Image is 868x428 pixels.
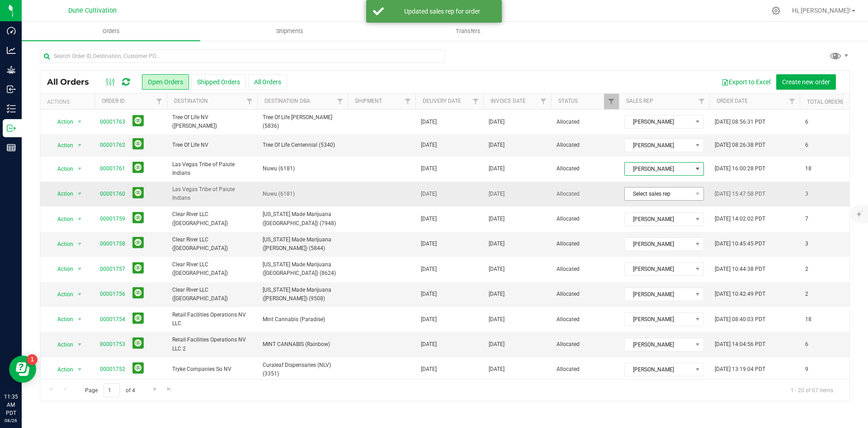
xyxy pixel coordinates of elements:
[264,98,310,104] a: Destination DBA
[805,164,811,173] span: 18
[263,141,342,149] span: Tree Of Life Centennial (5340)
[421,290,437,298] span: [DATE]
[489,215,505,223] span: [DATE]
[172,365,252,374] span: Tryke Companies So NV
[49,263,74,275] span: Action
[102,98,125,104] a: Order ID
[807,99,856,105] a: Total Orderlines
[785,94,800,109] a: Filter
[625,115,692,128] span: [PERSON_NAME]
[7,26,16,35] inline-svg: Dashboard
[715,164,765,173] span: [DATE] 16:00:28 PDT
[100,340,125,349] a: 00001753
[263,361,342,378] span: Curaleaf Dispensaries (NLV) (3351)
[49,139,74,152] span: Action
[421,190,437,198] span: [DATE]
[805,240,808,248] span: 3
[100,290,125,298] a: 00001756
[90,27,132,35] span: Orders
[625,213,692,226] span: [PERSON_NAME]
[421,315,437,324] span: [DATE]
[557,215,613,223] span: Allocated
[421,215,437,223] span: [DATE]
[172,185,252,202] span: Las Vegas Tribe of Paiute Indians
[49,238,74,250] span: Action
[421,240,437,248] span: [DATE]
[172,311,252,328] span: Retail Facilities Operations NV LLC
[626,98,653,104] a: Sales Rep
[242,94,257,109] a: Filter
[49,363,74,376] span: Action
[100,215,125,223] a: 00001759
[715,365,765,374] span: [DATE] 13:19:04 PDT
[715,118,765,126] span: [DATE] 08:56:31 PDT
[715,290,765,298] span: [DATE] 10:42:49 PDT
[557,265,613,274] span: Allocated
[421,118,437,126] span: [DATE]
[163,383,176,395] a: Go to the last page
[625,263,692,275] span: [PERSON_NAME]
[22,22,200,41] a: Orders
[263,190,342,198] span: Nuwu (6181)
[4,417,18,424] p: 08/26
[557,365,613,374] span: Allocated
[104,383,120,397] input: 1
[717,98,748,104] a: Order Date
[715,190,765,198] span: [DATE] 15:47:58 PDT
[100,141,125,149] a: 00001762
[421,365,437,374] span: [DATE]
[421,340,437,349] span: [DATE]
[715,215,765,223] span: [DATE] 14:02:02 PDT
[172,286,252,303] span: Clear River LLC ([GEOGRAPHIC_DATA])
[489,141,505,149] span: [DATE]
[604,94,619,109] a: Filter
[379,22,557,41] a: Transfers
[74,115,85,128] span: select
[248,74,287,90] button: All Orders
[421,141,437,149] span: [DATE]
[152,94,167,109] a: Filter
[489,315,505,324] span: [DATE]
[805,141,808,149] span: 6
[489,290,505,298] span: [DATE]
[49,163,74,175] span: Action
[557,290,613,298] span: Allocated
[263,260,342,278] span: [US_STATE] Made Marijuana ([GEOGRAPHIC_DATA]) (8624)
[557,240,613,248] span: Allocated
[74,288,85,301] span: select
[200,22,379,41] a: Shipments
[100,190,125,198] a: 00001760
[148,383,161,395] a: Go to the next page
[74,163,85,175] span: select
[49,338,74,351] span: Action
[805,365,808,374] span: 9
[489,265,505,274] span: [DATE]
[805,190,808,198] span: 3
[7,124,16,133] inline-svg: Outbound
[401,94,415,109] a: Filter
[100,365,125,374] a: 00001752
[355,98,382,104] a: Shipment
[776,74,836,90] button: Create new order
[4,393,18,417] p: 11:35 AM PDT
[77,383,142,397] span: Page of 4
[263,315,342,324] span: Mint Cannabis (Paradise)
[625,338,692,351] span: [PERSON_NAME]
[557,141,613,149] span: Allocated
[263,286,342,303] span: [US_STATE] Made Marijuana ([PERSON_NAME]) (9508)
[625,363,692,376] span: [PERSON_NAME]
[263,340,342,349] span: MINT CANNABIS (Rainbow)
[74,363,85,376] span: select
[263,236,342,253] span: [US_STATE] Made Marijuana ([PERSON_NAME]) (5844)
[421,265,437,274] span: [DATE]
[174,98,208,104] a: Destination
[172,160,252,178] span: Las Vegas Tribe of Paiute Indians
[423,98,461,104] a: Delivery Date
[100,240,125,248] a: 00001758
[100,265,125,274] a: 00001757
[489,365,505,374] span: [DATE]
[172,113,252,130] span: Tree Of Life NV ([PERSON_NAME])
[625,313,692,326] span: [PERSON_NAME]
[74,263,85,275] span: select
[792,7,851,14] span: Hi, [PERSON_NAME]!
